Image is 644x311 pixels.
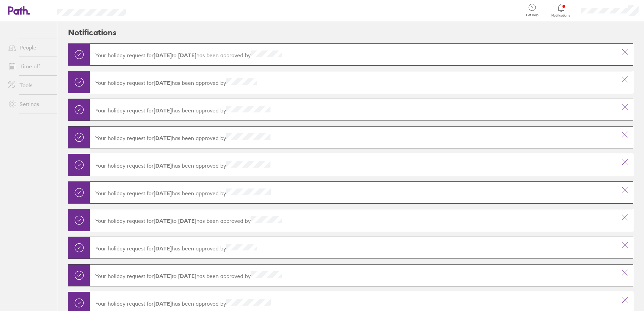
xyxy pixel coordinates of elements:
[95,161,611,169] p: Your holiday request for has been approved by
[95,133,611,141] p: Your holiday request for has been approved by
[154,135,172,141] strong: [DATE]
[176,52,196,59] strong: [DATE]
[550,3,572,18] a: Notifications
[154,245,172,252] strong: [DATE]
[95,271,611,279] p: Your holiday request for has been approved by
[95,299,611,307] p: Your holiday request for has been approved by
[154,79,172,86] strong: [DATE]
[95,244,611,252] p: Your holiday request for has been approved by
[154,162,172,169] strong: [DATE]
[154,52,172,59] strong: [DATE]
[154,273,196,279] span: to
[176,273,196,279] strong: [DATE]
[95,106,611,114] p: Your holiday request for has been approved by
[176,217,196,224] strong: [DATE]
[95,78,611,86] p: Your holiday request for has been approved by
[550,13,572,18] span: Notifications
[3,41,57,54] a: People
[154,273,172,279] strong: [DATE]
[154,217,172,224] strong: [DATE]
[3,78,57,92] a: Tools
[68,22,117,43] h2: Notifications
[154,300,172,307] strong: [DATE]
[154,217,196,224] span: to
[3,60,57,73] a: Time off
[95,188,611,197] p: Your holiday request for has been approved by
[95,216,611,224] p: Your holiday request for has been approved by
[95,50,611,59] p: Your holiday request for has been approved by
[154,107,172,114] strong: [DATE]
[521,13,543,17] span: Get help
[3,97,57,111] a: Settings
[154,190,172,197] strong: [DATE]
[154,52,196,59] span: to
